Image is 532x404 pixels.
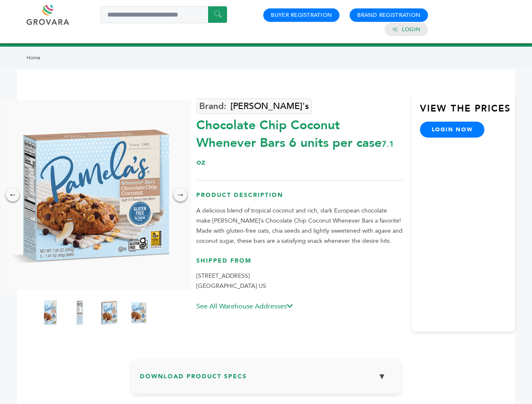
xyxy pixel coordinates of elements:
a: Buyer Registration [271,11,332,19]
div: → [174,188,187,202]
div: Chocolate Chip Coconut Whenever Bars 6 units per case [196,112,403,170]
a: See All Warehouse Addresses [196,302,293,311]
button: ▼ [372,367,393,385]
img: Chocolate Chip Coconut Whenever Bars 6 units per case 7.1 oz Nutrition Info [69,296,90,330]
h3: Download Product Specs [140,367,393,392]
a: [PERSON_NAME]'s [196,98,312,114]
img: Chocolate Chip Coconut Whenever Bars 6 units per case 7.1 oz [128,296,149,330]
h3: Product Description [196,191,403,206]
a: Brand Registration [357,11,420,19]
div: ← [6,188,19,202]
h3: Shipped From [196,257,403,271]
input: Search a product or brand... [101,6,227,23]
img: Chocolate Chip Coconut Whenever Bars 6 units per case 7.1 oz [99,296,120,330]
a: Home [27,54,40,61]
p: [STREET_ADDRESS] [GEOGRAPHIC_DATA] US [196,271,403,291]
a: login now [420,122,485,138]
p: A delicious blend of tropical coconut and rich, dark European chocolate make [PERSON_NAME]’s Choc... [196,206,403,246]
a: Login [402,26,420,33]
h3: View the Prices [420,102,515,122]
img: Chocolate Chip Coconut Whenever Bars 6 units per case 7.1 oz Product Label [40,296,61,330]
